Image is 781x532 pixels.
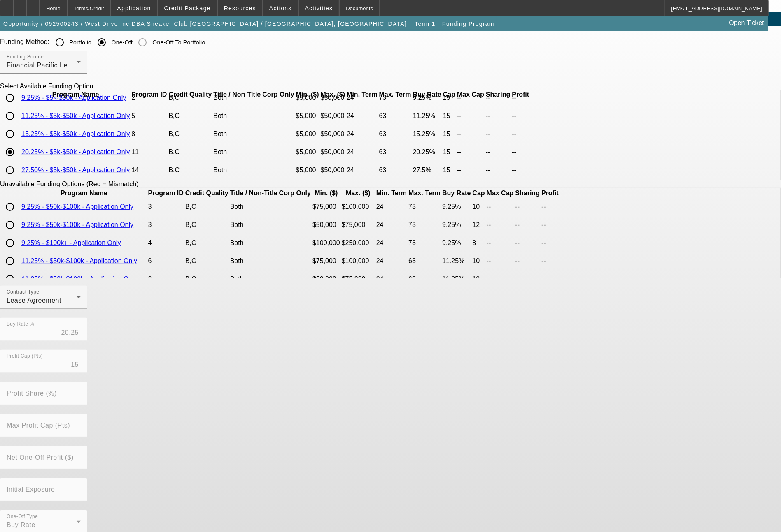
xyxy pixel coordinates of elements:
th: Max. ($) [341,189,375,197]
span: Lease Agreement [7,297,61,304]
th: Corp Only [279,189,311,197]
td: $50,000 [320,143,346,161]
th: Max. Term [379,90,412,99]
th: Buy Rate [442,189,471,197]
td: $75,000 [341,216,375,234]
td: 6 [148,271,184,288]
th: Buy Rate [413,90,442,99]
td: B,C [185,271,229,288]
th: Credit Quality [168,90,212,99]
mat-label: Max Profit Cap (Pts) [7,422,70,429]
mat-label: Profit Cap (Pts) [7,354,43,359]
td: -- [541,198,559,215]
th: Credit Quality [185,189,229,197]
a: 9.25% - $50k-$100k - Application Only [21,221,133,228]
span: Credit Package [164,5,211,12]
th: Min. Term [376,189,407,197]
span: Actions [269,5,292,12]
td: -- [541,216,559,234]
td: -- [457,125,485,143]
td: -- [457,143,485,161]
label: One-Off [110,38,133,46]
td: -- [457,162,485,179]
td: 9.25% [442,216,471,234]
button: Resources [218,0,262,16]
th: Program Name [21,189,147,197]
mat-label: Profit Share (%) [7,390,57,397]
td: $100,000 [341,198,375,215]
td: -- [485,143,511,161]
td: 15 [443,125,456,143]
th: Program ID [148,189,184,197]
td: -- [541,252,559,270]
mat-label: Buy Rate % [7,322,34,327]
td: 24 [376,271,407,288]
td: B,C [168,162,212,179]
a: 11.25% - $50k-$100k - Application Only [21,257,137,264]
button: Actions [263,0,298,16]
td: 24 [376,234,407,252]
td: B,C [168,125,212,143]
td: 11.25% [413,107,442,125]
span: Funding Program [442,21,494,27]
td: 11.25% [442,271,471,288]
span: Application [117,5,151,12]
mat-label: Net One-Off Profit ($) [7,454,74,461]
td: $100,000 [312,234,340,252]
td: Both [213,162,261,179]
td: -- [512,107,530,125]
td: 15 [443,162,456,179]
td: $50,000 [320,162,346,179]
td: 24 [376,252,407,270]
td: 63 [408,252,441,270]
button: Funding Program [440,16,497,31]
td: B,C [185,252,229,270]
label: Portfolio [68,38,92,46]
span: Resources [224,5,256,12]
td: 24 [376,216,407,234]
button: Application [111,0,157,16]
td: 73 [408,234,441,252]
td: 10 [472,252,485,270]
a: 11.25% - $5k-$50k - Application Only [21,112,130,119]
th: Max. Term [408,189,441,197]
td: Both [213,143,261,161]
td: B,C [185,198,229,215]
td: -- [486,198,514,215]
td: $250,000 [341,234,375,252]
td: 11.25% [442,252,471,270]
a: 9.25% - $100k+ - Application Only [21,239,121,246]
th: Max Cap [486,189,514,197]
td: 3 [148,198,184,215]
td: 24 [346,107,378,125]
span: Term 1 [415,21,436,27]
a: 15.25% - $5k-$50k - Application Only [21,130,130,137]
button: Credit Package [158,0,217,16]
td: Both [213,125,261,143]
td: 24 [346,162,378,179]
td: -- [515,271,541,288]
th: Title / Non-Title [213,90,261,99]
td: 63 [379,162,412,179]
span: Financial Pacific Leasing, Inc. [7,62,100,69]
td: B,C [168,107,212,125]
th: Profit [541,189,559,197]
td: $50,000 [312,271,340,288]
td: 27.5% [413,162,442,179]
td: Both [230,216,278,234]
th: Program ID [131,90,167,99]
td: B,C [168,143,212,161]
td: -- [485,162,511,179]
td: 14 [131,162,167,179]
td: -- [515,234,541,252]
th: Sharing [515,189,541,197]
td: 24 [346,143,378,161]
td: 24 [346,125,378,143]
td: -- [512,125,530,143]
td: 11 [131,143,167,161]
td: Both [230,234,278,252]
td: -- [512,162,530,179]
mat-label: Initial Exposure [7,486,55,493]
a: 20.25% - $5k-$50k - Application Only [21,148,130,155]
button: Activities [299,0,339,16]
